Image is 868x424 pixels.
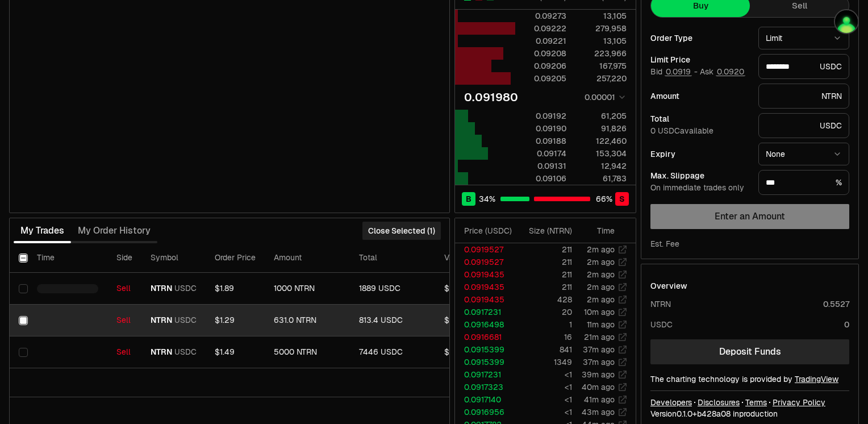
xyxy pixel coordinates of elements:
div: 153,304 [576,148,627,159]
td: <1 [516,368,573,381]
div: 0.09174 [516,148,566,159]
th: Side [107,243,141,273]
div: 0.09131 [516,160,566,172]
span: $1.49 [215,347,235,357]
td: 1349 [516,356,573,368]
div: 13,105 [576,10,627,22]
div: 0.09192 [516,110,566,122]
time: 11m ago [587,319,615,330]
a: Terms [745,397,767,408]
div: 61,205 [576,110,627,122]
time: 21m ago [584,332,615,342]
time: 43m ago [582,407,615,417]
td: 0.0917140 [455,393,516,406]
div: 257,220 [576,73,627,84]
span: NTRN [151,347,172,358]
div: 7446 USDC [359,347,426,358]
div: Sell [116,284,132,294]
div: 813.4 USDC [359,315,426,326]
div: 12,942 [576,160,627,172]
div: Est. Fee [650,238,679,250]
button: Select row [19,284,28,293]
td: 211 [516,256,573,268]
td: 0.0916498 [455,318,516,331]
div: Limit Price [650,56,749,64]
span: 0 USDC available [650,126,713,136]
td: 16 [516,331,573,343]
td: <1 [516,393,573,406]
div: 5000 NTRN [274,347,341,358]
button: 0.0920 [716,67,745,76]
td: 0.0917323 [455,381,516,393]
div: Overview [650,280,687,292]
td: 0.0917231 [455,368,516,381]
div: 61,783 [576,173,627,184]
div: Max. Slippage [650,172,749,180]
div: 0.09205 [516,73,566,84]
button: Select all [19,253,28,263]
button: 0.0919 [665,67,692,76]
div: 0.09222 [516,23,566,34]
span: NTRN [151,315,172,326]
td: 0.0917231 [455,306,516,318]
span: USDC [174,347,197,358]
time: 41m ago [584,394,615,405]
div: 279,958 [576,23,627,34]
div: 223,966 [576,48,627,59]
th: Total [350,243,435,273]
div: 1889 USDC [359,284,426,294]
span: NTRN [151,284,172,294]
span: 34 % [479,193,495,205]
button: Select row [19,348,28,357]
span: B [466,193,471,205]
td: 0.0916956 [455,406,516,418]
div: 91,826 [576,123,627,134]
span: S [619,193,625,205]
div: 167,975 [576,60,627,72]
time: 2m ago [587,294,615,305]
div: Sell [116,347,132,358]
div: 0.09188 [516,135,566,147]
div: Total [650,115,749,123]
div: 631.0 NTRN [274,315,341,326]
td: 0.0915399 [455,356,516,368]
span: b428a0850fad2ce3fcda438ea4d05caca7554b57 [697,409,731,419]
button: None [758,143,849,165]
span: Bid - [650,67,698,77]
span: $1.29 [215,315,235,325]
button: Limit [758,27,849,49]
time: 2m ago [587,257,615,267]
span: Ask [700,67,745,77]
span: USDC [174,284,197,294]
a: Deposit Funds [650,339,849,364]
td: 0.0919527 [455,256,516,268]
div: 0.09208 [516,48,566,59]
div: NTRN [758,84,849,109]
div: % [758,170,849,195]
td: 0.0919435 [455,293,516,306]
time: 40m ago [582,382,615,392]
div: On immediate trades only [650,183,749,193]
span: $1.89 [215,283,234,293]
time: 37m ago [583,344,615,355]
div: USDC [758,54,849,79]
div: Expiry [650,150,749,158]
th: Symbol [141,243,206,273]
div: 13,105 [576,35,627,47]
button: Close Selected (1) [362,222,441,240]
div: 0.09273 [516,10,566,22]
div: $57.88 [444,315,476,326]
a: TradingView [795,374,838,384]
th: Time [28,243,107,273]
td: 0.0919527 [455,243,516,256]
th: Amount [265,243,350,273]
span: USDC [174,315,197,326]
button: 0.00001 [581,90,627,104]
div: Time [582,225,615,236]
div: Version 0.1.0 + in production [650,408,849,419]
td: 0.0915399 [455,343,516,356]
div: NTRN [650,298,671,310]
div: 122,460 [576,135,627,147]
td: 0.0919435 [455,268,516,281]
div: 0 [844,319,849,330]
